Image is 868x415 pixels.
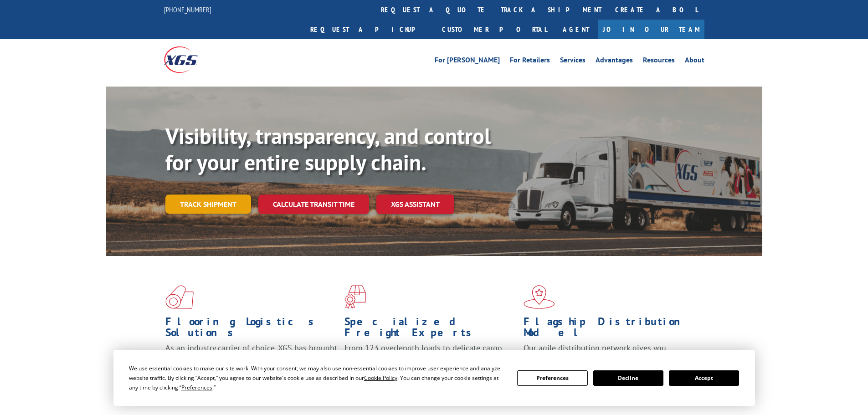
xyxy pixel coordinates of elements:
[517,370,587,386] button: Preferences
[524,316,696,343] h1: Flagship Distribution Model
[376,195,454,214] a: XGS ASSISTANT
[510,56,550,67] a: For Retailers
[165,343,337,375] span: As an industry carrier of choice, XGS has brought innovation and dedication to flooring logistics...
[435,20,554,39] a: Customer Portal
[164,5,211,14] a: [PHONE_NUMBER]
[181,384,212,391] span: Preferences
[364,374,397,382] span: Cookie Policy
[165,316,338,343] h1: Flooring Logistics Solutions
[435,56,500,67] a: For [PERSON_NAME]
[258,195,369,214] a: Calculate transit time
[669,370,739,386] button: Accept
[524,343,691,364] span: Our agile distribution network gives you nationwide inventory management on demand.
[165,122,491,176] b: Visibility, transparency, and control for your entire supply chain.
[344,316,517,343] h1: Specialized Freight Experts
[643,56,675,67] a: Resources
[113,350,755,406] div: Cookie Consent Prompt
[596,56,633,67] a: Advantages
[165,195,251,214] a: Track shipment
[344,343,517,383] p: From 123 overlength loads to delicate cargo, our experienced staff knows the best way to move you...
[344,285,366,309] img: xgs-icon-focused-on-flooring-red
[129,364,506,392] div: We use essential cookies to make our site work. With your consent, we may also use non-essential ...
[303,20,435,39] a: Request a pickup
[593,370,663,386] button: Decline
[560,56,586,67] a: Services
[598,20,704,39] a: Join Our Team
[524,285,555,309] img: xgs-icon-flagship-distribution-model-red
[685,56,704,67] a: About
[554,20,598,39] a: Agent
[165,285,194,309] img: xgs-icon-total-supply-chain-intelligence-red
